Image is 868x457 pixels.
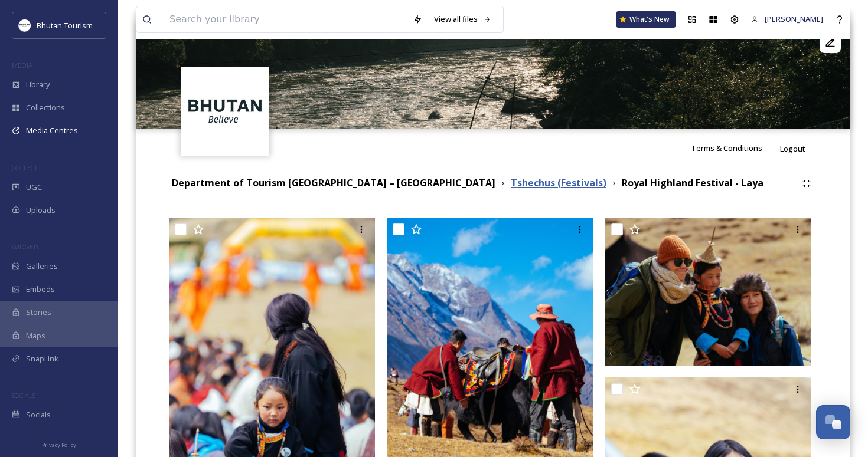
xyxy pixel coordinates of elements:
span: Collections [26,102,65,113]
strong: Tshechus (Festivals) [511,176,606,189]
span: Logout [780,143,805,154]
span: Maps [26,330,45,341]
span: Media Centres [26,125,78,136]
span: Library [26,79,50,90]
span: Socials [26,409,51,420]
span: MEDIA [12,61,32,70]
a: View all files [428,8,497,31]
span: Embeds [26,284,55,295]
input: Search your library [164,6,407,32]
span: SnapLink [26,353,58,364]
span: [PERSON_NAME] [765,14,823,24]
button: Open Chat [816,405,850,439]
span: Privacy Policy [42,441,76,449]
a: Terms & Conditions [691,141,780,155]
span: WIDGETS [12,242,39,251]
strong: Royal Highland Festival - Laya [622,176,763,189]
img: BT_Logo_BB_Lockup_CMYK_High%2520Res.jpg [19,19,31,31]
span: UGC [26,182,42,193]
span: Bhutan Tourism [37,20,93,31]
span: Stories [26,307,51,318]
strong: Department of Tourism [GEOGRAPHIC_DATA] – [GEOGRAPHIC_DATA] [172,176,495,189]
a: Privacy Policy [42,437,76,451]
span: Terms & Conditions [691,143,762,153]
img: BT_Logo_BB_Lockup_CMYK_High%2520Res.jpg [182,68,268,154]
a: What's New [616,11,676,28]
img: LLL05875.jpg [605,218,811,366]
span: Galleries [26,261,58,272]
span: Uploads [26,205,56,216]
a: [PERSON_NAME] [745,8,829,31]
img: Lhuentse by Matt Dutile8.jpg [136,23,850,129]
span: COLLECT [12,163,37,172]
span: SOCIALS [12,391,35,400]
